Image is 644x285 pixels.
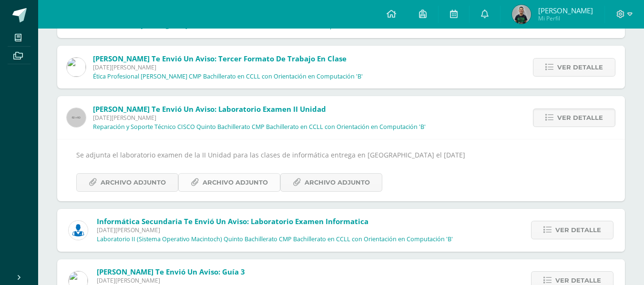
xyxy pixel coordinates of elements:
[93,104,326,114] span: [PERSON_NAME] te envió un aviso: Laboratorio Examen II Unidad
[97,236,453,243] p: Laboratorio II (Sistema Operativo Macintoch) Quinto Bachillerato CMP Bachillerato en CCLL con Ori...
[97,267,245,276] span: [PERSON_NAME] te envió un aviso: Guía 3
[280,173,382,192] a: Archivo Adjunto
[97,276,367,285] span: [DATE][PERSON_NAME]
[93,63,363,71] span: [DATE][PERSON_NAME]
[69,221,88,240] img: 6ed6846fa57649245178fca9fc9a58dd.png
[67,58,86,77] img: 6dfd641176813817be49ede9ad67d1c4.png
[555,221,601,239] span: Ver detalle
[557,109,603,127] span: Ver detalle
[93,123,426,131] p: Reparación y Soporte Técnico CISCO Quinto Bachillerato CMP Bachillerato en CCLL con Orientación e...
[76,149,606,191] div: Se adjunta el laboratorio examen de la II Unidad para las clases de informática entrega en [GEOGR...
[557,59,603,76] span: Ver detalle
[97,216,368,226] span: Informática Secundaria te envió un aviso: Laboratorio Examen Informatica
[93,73,363,80] p: Ética Profesional [PERSON_NAME] CMP Bachillerato en CCLL con Orientación en Computación 'B'
[512,5,531,24] img: 8c8227e158d39d8427a23b5ac134577f.png
[93,54,347,63] span: [PERSON_NAME] te envió un aviso: Tercer formato de trabajo en clase
[76,173,178,192] a: Archivo Adjunto
[97,226,453,234] span: [DATE][PERSON_NAME]
[538,6,593,15] span: [PERSON_NAME]
[67,108,86,127] img: 60x60
[305,174,370,191] span: Archivo Adjunto
[101,174,166,191] span: Archivo Adjunto
[538,14,593,22] span: Mi Perfil
[93,114,426,122] span: [DATE][PERSON_NAME]
[203,174,268,191] span: Archivo Adjunto
[178,173,280,192] a: Archivo Adjunto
